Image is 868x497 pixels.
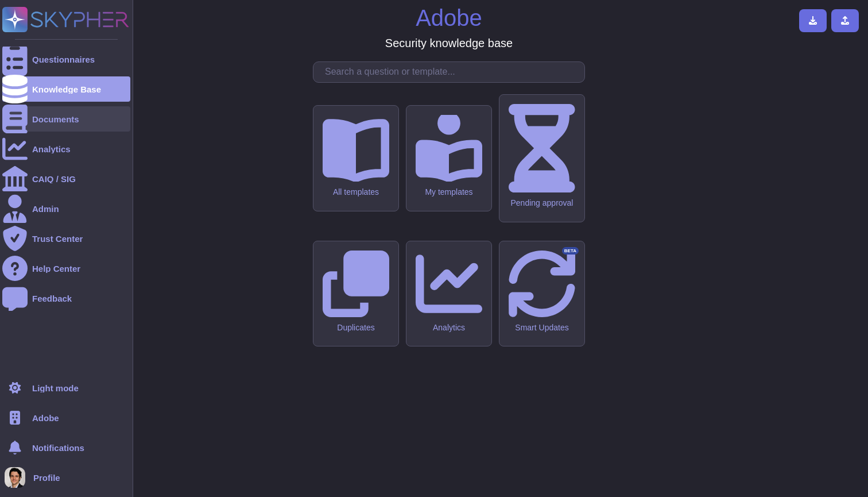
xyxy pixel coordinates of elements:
div: Duplicates [323,323,389,333]
div: CAIQ / SIG [32,175,76,183]
a: CAIQ / SIG [2,166,130,191]
img: user [5,467,25,488]
div: My templates [416,187,482,197]
a: Trust Center [2,226,130,251]
button: user [2,465,33,490]
a: Help Center [2,256,130,281]
div: BETA [562,247,579,255]
a: Analytics [2,136,130,161]
div: Light mode [32,384,79,392]
span: Notifications [32,444,84,452]
a: Questionnaires [2,47,130,72]
a: Documents [2,106,130,132]
a: Admin [2,196,130,221]
div: Help Center [32,264,80,273]
div: Pending approval [509,198,575,208]
h1: Adobe [416,4,482,32]
div: Analytics [416,323,482,333]
div: Feedback [32,294,72,303]
span: Adobe [32,414,59,422]
input: Search a question or template... [319,62,584,82]
div: Trust Center [32,234,83,243]
a: Feedback [2,286,130,311]
div: Questionnaires [32,55,95,64]
div: All templates [323,187,389,197]
span: Profile [33,473,60,482]
div: Smart Updates [509,323,575,333]
h3: Security knowledge base [385,36,513,50]
div: Admin [32,205,59,213]
div: Analytics [32,145,71,153]
div: Knowledge Base [32,85,101,94]
a: Knowledge Base [2,76,130,102]
div: Documents [32,115,79,124]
